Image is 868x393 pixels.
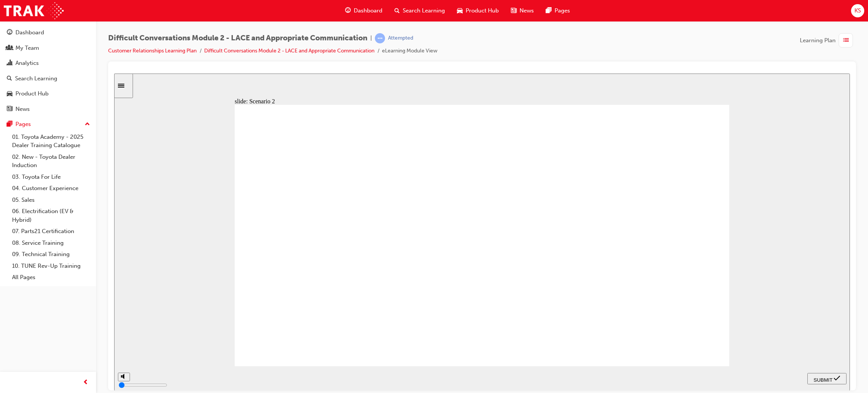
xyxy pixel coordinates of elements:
[9,260,93,272] a: 10. TUNE Rev-Up Training
[388,35,413,42] div: Attempted
[7,60,12,67] span: chart-icon
[7,121,12,128] span: pages-icon
[854,6,861,15] span: KS
[4,293,15,317] div: misc controls
[15,105,30,114] div: News
[9,249,93,260] a: 09. Technical Training
[9,206,93,226] a: 06. Electrification (EV & Hybrid)
[457,6,463,15] span: car-icon
[375,33,385,43] span: learningRecordVerb_ATTEMPT-icon
[9,272,93,283] a: All Pages
[511,6,517,15] span: news-icon
[3,41,93,55] a: My Team
[4,299,16,308] button: volume
[15,74,57,83] div: Search Learning
[9,171,93,183] a: 03. Toyota For Life
[9,194,93,206] a: 05. Sales
[108,34,367,43] span: Difficult Conversations Module 2 - LACE and Appropriate Communication
[9,237,93,249] a: 08. Service Training
[9,131,93,151] a: 01. Toyota Academy - 2025 Dealer Training Catalogue
[9,226,93,237] a: 07. Parts21 Certification
[7,75,12,82] span: search-icon
[9,183,93,194] a: 04. Customer Experience
[7,45,12,52] span: people-icon
[3,56,93,70] a: Analytics
[15,89,49,98] div: Product Hub
[693,293,732,317] nav: slide navigation
[3,117,93,131] button: Pages
[403,6,445,15] span: Search Learning
[505,3,540,18] a: news-iconNews
[85,120,90,129] span: up-icon
[83,378,89,387] span: prev-icon
[3,24,93,117] button: DashboardMy TeamAnalyticsSearch LearningProduct HubNews
[851,4,864,17] button: KS
[15,59,39,68] div: Analytics
[345,6,351,15] span: guage-icon
[370,34,372,43] span: |
[700,304,718,309] span: SUBMIT
[3,72,93,86] a: Search Learning
[9,151,93,171] a: 02. New - Toyota Dealer Induction
[555,6,570,15] span: Pages
[394,6,400,15] span: search-icon
[7,91,12,97] span: car-icon
[3,87,93,101] a: Product Hub
[546,6,552,15] span: pages-icon
[451,3,505,18] a: car-iconProduct Hub
[843,36,849,45] span: list-icon
[3,26,93,40] a: Dashboard
[15,120,31,129] div: Pages
[520,6,534,15] span: News
[800,36,836,45] span: Learning Plan
[388,3,451,18] a: search-iconSearch Learning
[108,48,197,54] a: Customer Relationships Learning Plan
[382,47,437,55] li: eLearning Module View
[540,3,576,18] a: pages-iconPages
[4,2,64,19] img: Trak
[339,3,388,18] a: guage-iconDashboard
[354,6,382,15] span: Dashboard
[15,28,44,37] div: Dashboard
[7,29,12,36] span: guage-icon
[3,102,93,116] a: News
[693,299,732,311] button: submit
[800,33,856,48] button: Learning Plan
[7,106,12,113] span: news-icon
[15,44,39,52] div: My Team
[5,309,53,315] input: volume
[204,48,374,54] a: Difficult Conversations Module 2 - LACE and Appropriate Communication
[466,6,499,15] span: Product Hub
